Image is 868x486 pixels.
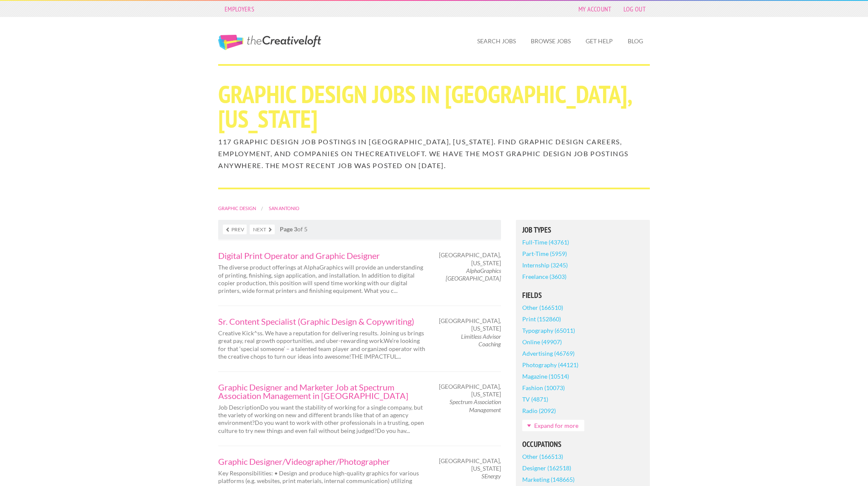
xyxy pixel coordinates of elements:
[218,264,427,295] p: The diverse product offerings at AlphaGraphics will provide an understanding of printing, finishi...
[522,359,578,371] a: Photography (44121)
[218,251,427,260] a: Digital Print Operator and Graphic Designer
[522,474,575,485] a: Marketing (148665)
[223,225,247,234] a: Prev
[218,220,501,239] nav: of 5
[461,333,501,348] em: Limitless Advisor Coaching
[522,451,563,462] a: Other (166513)
[522,393,548,405] a: TV (4871)
[269,205,299,211] a: San Antonio
[439,317,501,332] span: [GEOGRAPHIC_DATA], [US_STATE]
[579,31,620,51] a: Get Help
[280,225,297,233] strong: Page 3
[218,82,650,131] h1: Graphic Design Jobs in [GEOGRAPHIC_DATA], [US_STATE]
[439,383,501,398] span: [GEOGRAPHIC_DATA], [US_STATE]
[218,329,427,360] p: Creative Kick^ss. We have a reputation for delivering results. Joining us brings great pay, real ...
[439,251,501,267] span: [GEOGRAPHIC_DATA], [US_STATE]
[481,472,501,480] em: SEnergy
[446,267,501,282] em: AlphaGraphics [GEOGRAPHIC_DATA]
[522,336,562,348] a: Online (49907)
[218,205,256,211] a: Graphic Design
[218,457,427,466] a: Graphic Designer/Videographer/Photographer
[522,420,584,431] a: Expand for more
[522,382,565,393] a: Fashion (10073)
[522,348,575,359] a: Advertising (46769)
[522,302,563,313] a: Other (166510)
[522,371,569,382] a: Magazine (10514)
[522,325,575,336] a: Typography (65011)
[470,31,523,51] a: Search Jobs
[522,236,569,248] a: Full-Time (43761)
[574,3,616,15] a: My Account
[522,405,556,416] a: Radio (2092)
[218,35,321,50] a: The Creative Loft
[439,457,501,472] span: [GEOGRAPHIC_DATA], [US_STATE]
[522,441,643,448] h5: Occupations
[522,226,643,234] h5: Job Types
[522,313,561,325] a: Print (152860)
[522,259,568,271] a: Internship (3245)
[250,225,275,234] a: Next
[522,462,571,474] a: Designer (162518)
[218,317,427,326] a: Sr. Content Specialist (Graphic Design & Copywriting)
[218,383,427,400] a: Graphic Designer and Marketer Job at Spectrum Association Management in [GEOGRAPHIC_DATA]
[522,248,567,259] a: Part-Time (5959)
[621,31,650,51] a: Blog
[619,3,650,15] a: Log Out
[524,31,578,51] a: Browse Jobs
[218,136,650,171] h2: 117 Graphic Design job postings in [GEOGRAPHIC_DATA], [US_STATE]. Find Graphic Design careers, em...
[522,271,566,282] a: Freelance (3603)
[218,404,427,435] p: Job DescriptionDo you want the stability of working for a single company, but the variety of work...
[450,398,501,413] em: Spectrum Association Management
[522,292,643,299] h5: Fields
[220,3,259,15] a: Employers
